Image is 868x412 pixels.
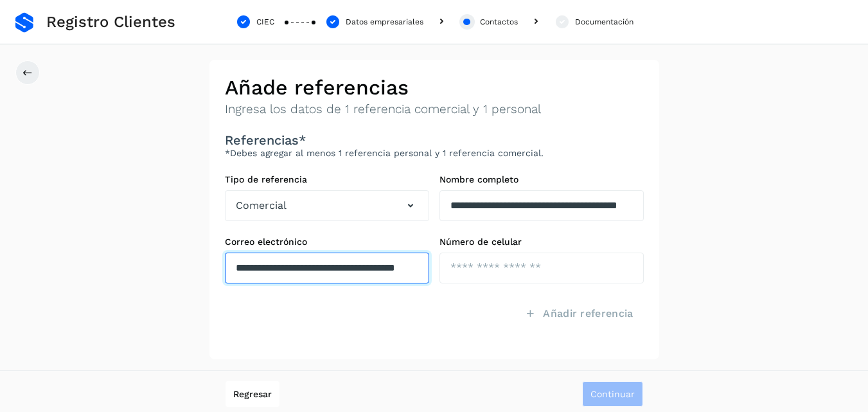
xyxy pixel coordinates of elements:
span: Añadir referencia [543,307,633,321]
button: Añadir referencia [515,299,643,328]
p: *Debes agregar al menos 1 referencia personal y 1 referencia comercial. [225,148,644,159]
label: Correo electrónico [225,237,429,247]
label: Número de celular [439,237,644,247]
div: CIEC [256,16,274,28]
h2: Añade referencias [225,75,644,100]
span: Registro Clientes [46,13,175,31]
div: Datos empresariales [346,16,423,28]
div: Documentación [575,16,633,28]
span: Comercial [236,198,287,213]
span: Regresar [233,390,272,399]
label: Nombre completo [439,174,644,185]
label: Tipo de referencia [225,174,429,185]
p: Ingresa los datos de 1 referencia comercial y 1 personal [225,102,644,117]
span: Continuar [590,390,635,399]
button: Regresar [226,381,279,407]
h3: Referencias* [225,132,644,148]
button: Continuar [582,381,643,407]
div: Contactos [480,16,518,28]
